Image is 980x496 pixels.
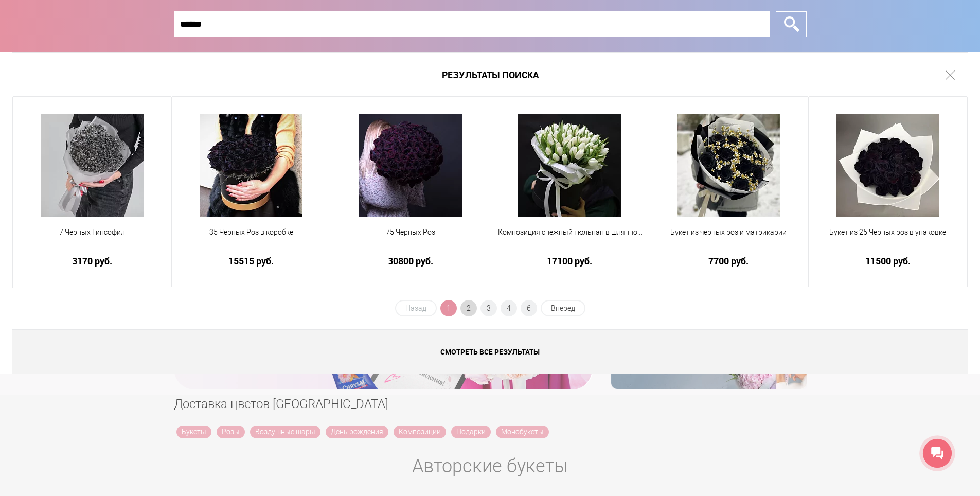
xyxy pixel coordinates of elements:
a: 11500 руб. [815,256,960,267]
a: 3 [480,300,497,316]
img: 35 Черных Роз в коробке [200,114,302,217]
a: 75 Черных Роз [338,227,483,250]
a: 15515 руб. [179,256,324,267]
a: 3170 руб. [20,256,165,267]
img: Композиция снежный тюльпан в шляпной черной коробке [518,114,621,217]
a: 30800 руб. [338,256,483,267]
span: Композиция снежный тюльпан в шляпной черной коробке [497,227,642,238]
a: 17100 руб. [497,256,642,267]
a: Смотреть все результаты [12,329,968,374]
a: 35 Черных Роз в коробке [179,227,324,250]
a: Вперед [541,300,585,316]
a: 4 [501,300,517,316]
span: 1 [440,300,457,316]
img: 7 Черных Гипсофил [41,114,144,217]
img: Букет из 25 Чёрных роз в упаковке [836,114,939,217]
a: 7 Черных Гипсофил [20,227,165,250]
img: Букет из чёрных роз и матрикарии [677,114,780,217]
a: 7700 руб. [656,256,801,267]
span: 7 Черных Гипсофил [20,227,165,238]
span: 35 Черных Роз в коробке [179,227,324,238]
span: Назад [395,300,437,316]
a: Букет из 25 Чёрных роз в упаковке [815,227,960,250]
span: Букет из чёрных роз и матрикарии [656,227,801,238]
img: 75 Черных Роз [359,114,462,217]
span: 75 Черных Роз [338,227,483,238]
a: 6 [521,300,537,316]
a: Композиция снежный тюльпан в шляпной черной коробке [497,227,642,250]
h1: Результаты поиска [12,52,968,97]
span: Смотреть все результаты [440,347,540,359]
a: 2 [460,300,477,316]
span: Букет из 25 Чёрных роз в упаковке [815,227,960,238]
a: Букет из чёрных роз и матрикарии [656,227,801,250]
